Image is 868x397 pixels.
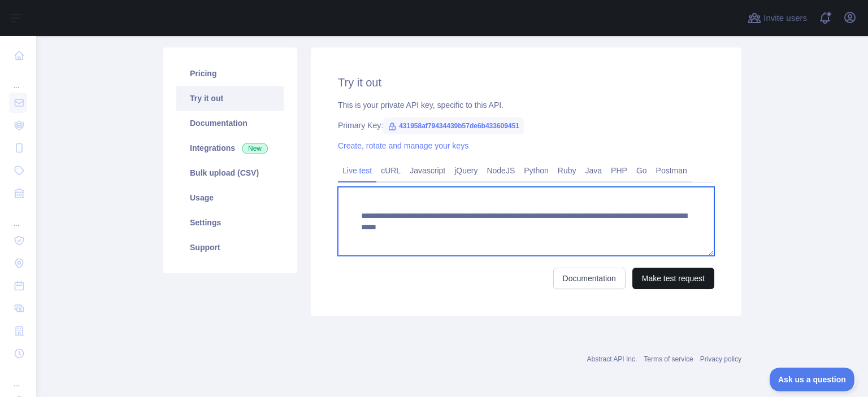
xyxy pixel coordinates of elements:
[745,9,809,27] button: Invite users
[482,162,519,180] a: NodeJS
[338,120,714,131] div: Primary Key:
[9,206,27,228] div: ...
[652,162,692,180] a: Postman
[176,160,284,185] a: Bulk upload (CSV)
[581,162,607,180] a: Java
[383,117,524,134] span: 431958af79434439b57de6b433609451
[338,162,376,180] a: Live test
[176,136,284,160] a: Integrations New
[644,355,693,363] a: Terms of service
[587,355,637,363] a: Abstract API Inc.
[763,12,807,25] span: Invite users
[632,268,714,289] button: Make test request
[242,143,268,154] span: New
[176,111,284,136] a: Documentation
[176,86,284,111] a: Try it out
[700,355,741,363] a: Privacy policy
[9,366,27,389] div: ...
[9,68,27,90] div: ...
[450,162,482,180] a: jQuery
[632,162,652,180] a: Go
[405,162,450,180] a: Javascript
[338,141,468,150] a: Create, rotate and manage your keys
[176,235,284,260] a: Support
[770,368,857,391] iframe: Toggle Customer Support
[606,162,632,180] a: PHP
[553,162,581,180] a: Ruby
[338,75,714,90] h2: Try it out
[338,99,714,111] div: This is your private API key, specific to this API.
[176,185,284,210] a: Usage
[176,61,284,86] a: Pricing
[376,162,405,180] a: cURL
[553,268,626,289] a: Documentation
[519,162,553,180] a: Python
[176,210,284,235] a: Settings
